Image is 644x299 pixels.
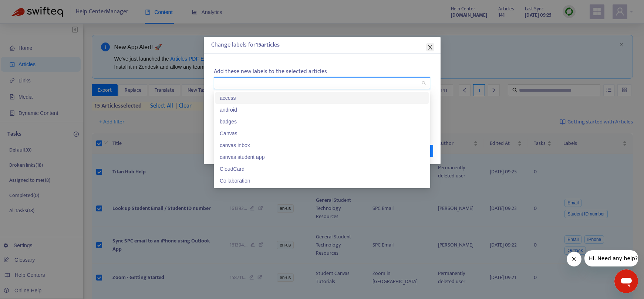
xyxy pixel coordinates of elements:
[220,141,424,149] div: canvas inbox
[215,104,429,116] div: android
[220,177,424,185] div: Collaboration
[220,153,424,161] div: canvas student app
[211,41,433,50] div: Change labels for
[220,94,424,102] div: access
[215,128,429,139] div: Canvas
[614,269,638,293] iframe: Button to launch messaging window
[220,165,424,173] div: CloudCard
[426,43,434,51] button: Close
[256,40,280,50] strong: 15 article s
[220,106,424,114] div: android
[220,129,424,137] div: Canvas
[427,44,433,50] span: close
[584,250,638,266] iframe: Message from company
[215,116,429,128] div: badges
[215,139,429,151] div: canvas inbox
[215,175,429,187] div: Collaboration
[214,67,430,76] p: Add these new labels to the selected articles
[220,118,424,126] div: badges
[215,163,429,175] div: CloudCard
[215,92,429,104] div: access
[567,252,581,266] iframe: Close message
[215,151,429,163] div: canvas student app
